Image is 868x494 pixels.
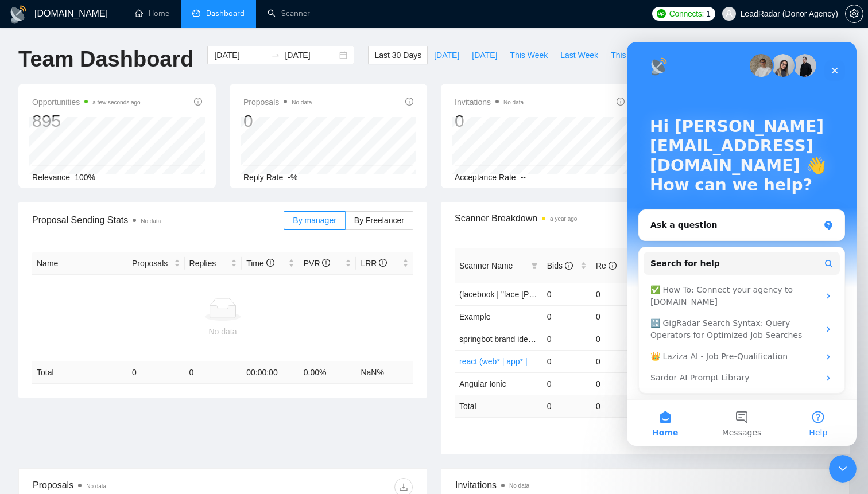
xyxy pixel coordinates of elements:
time: a few seconds ago [92,99,140,106]
span: Reply Rate [243,173,283,182]
span: filter [531,262,538,269]
span: Opportunities [32,95,141,109]
span: Angular Ionic [459,379,506,388]
iframe: Intercom live chat [829,455,857,483]
input: Start date [214,49,266,61]
td: 0 [185,361,242,384]
span: Acceptance Rate [455,173,516,182]
div: 0 [455,110,524,132]
td: 00:00:00 [242,361,299,384]
h1: Team Dashboard [18,46,193,73]
td: 0 [542,283,591,305]
td: 0 [542,372,591,395]
span: Scanner Breakdown [455,211,836,225]
span: download [395,483,412,492]
td: Total [455,395,542,417]
span: No data [292,99,312,106]
button: [DATE] [428,46,466,64]
span: Scanner Name [459,261,513,270]
span: Proposals [132,257,172,270]
a: react (web* | app* | [459,357,528,366]
td: 0 [591,283,640,305]
td: Total [32,361,127,384]
span: dashboard [192,9,200,17]
div: 0 [243,110,312,132]
td: 0 [591,350,640,372]
span: Last Week [560,49,598,61]
span: Invitations [455,478,835,492]
span: [DATE] [434,49,459,61]
th: Proposals [127,252,185,275]
span: Time [246,259,274,268]
span: info-circle [266,259,274,267]
span: No data [141,218,161,224]
td: 0.00 % [299,361,356,384]
button: This Week [503,46,554,64]
button: [DATE] [466,46,503,64]
span: 1 [706,7,711,20]
span: user [725,10,733,18]
td: 0 [591,305,640,328]
button: setting [845,5,863,23]
span: info-circle [379,259,387,267]
span: (facebook | "face [PERSON_NAME] [459,290,587,299]
td: 0 [591,372,640,395]
span: No data [86,483,106,489]
a: searchScanner [268,9,310,18]
span: info-circle [617,98,625,106]
a: setting [845,9,863,18]
td: 0 [127,361,185,384]
span: PVR [304,259,331,268]
span: Re [596,261,617,270]
span: Bids [547,261,573,270]
span: -% [288,173,297,182]
span: 100% [75,173,95,182]
td: 0 [542,328,591,350]
span: springbot brand identity [459,334,543,344]
time: a year ago [550,216,577,222]
span: Example [459,312,490,321]
td: 0 [542,305,591,328]
img: upwork-logo.png [657,9,666,18]
div: No data [37,325,409,338]
span: This Week [510,49,548,61]
img: logo [9,5,28,24]
button: Last Week [554,46,604,64]
span: No data [509,483,529,489]
span: info-circle [609,262,617,270]
input: End date [285,49,337,61]
span: -- [521,173,526,182]
span: Proposals [243,95,312,109]
span: info-circle [405,98,413,106]
span: info-circle [322,259,330,267]
span: setting [846,9,863,18]
span: Dashboard [206,9,245,18]
th: Replies [185,252,242,275]
td: 0 [591,328,640,350]
td: 0 [591,395,640,417]
span: By Freelancer [354,216,404,225]
button: Last 30 Days [368,46,428,64]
